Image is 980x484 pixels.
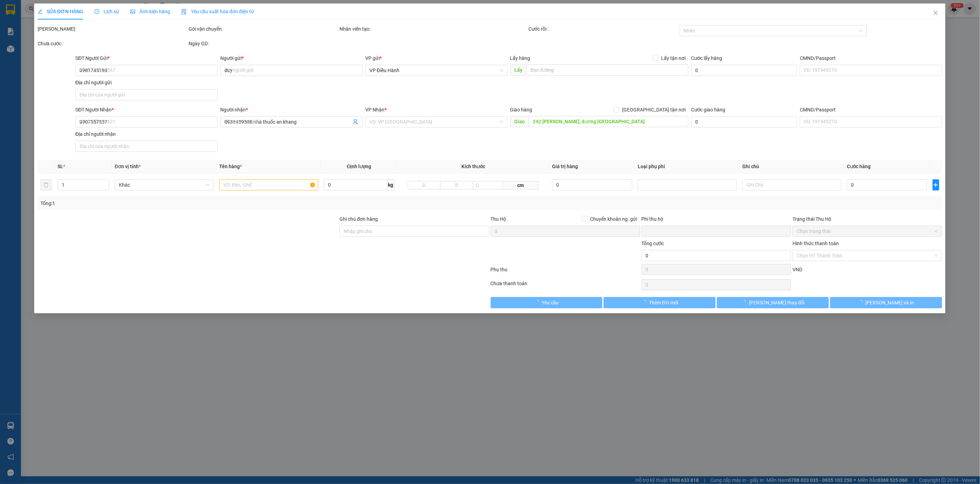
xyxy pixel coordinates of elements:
span: edit [38,9,43,14]
div: CMND/Passport [800,106,942,114]
input: D [408,181,441,189]
label: Ghi chú đơn hàng [340,216,378,222]
span: loading [741,300,749,305]
span: loading [858,300,866,305]
span: Yêu cầu [542,299,559,306]
button: Yêu cầu [491,297,603,308]
input: R [441,181,474,189]
span: loading [534,300,542,305]
span: close [933,10,939,16]
div: Gói vận chuyển: [189,25,338,33]
span: Yêu cầu xuất hóa đơn điện tử [182,9,254,14]
div: VP gửi [365,54,507,62]
span: kg [388,179,395,190]
img: icon [182,9,187,15]
span: Cước hàng [847,164,871,169]
span: cm [503,181,539,189]
span: Lấy tận nơi [659,54,689,62]
div: CMND/Passport [800,54,942,62]
span: Đơn vị tính [115,164,141,169]
div: Địa chỉ người gửi [76,79,218,86]
span: Lấy [510,64,526,76]
span: picture [131,9,136,14]
div: Phụ thu [490,266,641,278]
span: VP Nhận [365,107,384,112]
button: Thêm ĐH mới [604,297,716,308]
span: SL [58,164,63,169]
div: Chưa cước : [38,40,187,47]
input: Ghi chú đơn hàng [340,226,489,237]
div: Ngày GD: [189,40,338,47]
input: Cước giao hàng [691,116,797,127]
div: Tổng: 1 [40,200,377,207]
span: Khác [119,180,209,190]
div: SĐT Người Nhận [76,106,218,114]
span: SỬA ĐƠN HÀNG [38,9,83,14]
span: Chuyển khoản ng. gửi [588,215,640,223]
span: Định lượng [347,164,372,169]
div: Chưa thanh toán [490,280,641,292]
span: Kích thước [461,164,485,169]
input: Cước lấy hàng [691,65,797,76]
span: Lịch sử [95,9,120,14]
input: Dọc đường [529,116,689,127]
span: user-add [353,119,358,125]
input: VD: Bàn, Ghế [220,179,319,190]
div: Trạng thái Thu Hộ [793,215,942,223]
span: plus [933,182,939,188]
input: Dọc đường [526,64,689,76]
button: [PERSON_NAME] thay đổi [717,297,829,308]
label: Hình thức thanh toán [793,241,839,246]
span: Tên hàng [220,164,242,169]
div: Địa chỉ người nhận [76,130,218,138]
button: delete [40,179,52,190]
button: [PERSON_NAME] và In [830,297,942,308]
div: Nhân viên tạo: [340,25,527,33]
span: VND [793,267,802,272]
div: Người gửi [221,54,363,62]
button: plus [933,179,939,190]
span: clock-circle [95,9,100,14]
span: [GEOGRAPHIC_DATA] tận nơi [620,106,689,114]
span: Thêm ĐH mới [649,299,678,306]
span: Giao [510,116,529,127]
th: Loại phụ phí [635,160,740,173]
span: [PERSON_NAME] thay đổi [749,299,805,306]
th: Ghi chú [740,160,844,173]
div: Phí thu hộ [642,215,791,226]
span: loading [641,300,649,305]
input: Ghi Chú [742,179,841,190]
div: Người nhận [221,106,363,114]
span: Ảnh kiện hàng [131,9,170,14]
input: Địa chỉ của người nhận [76,141,218,152]
input: Địa chỉ của người gửi [76,89,218,100]
label: Cước lấy hàng [691,55,722,61]
label: Cước giao hàng [691,107,726,112]
div: Cước rồi : [528,25,678,33]
span: Giao hàng [510,107,533,112]
span: Tổng cước [642,241,664,246]
span: Chọn trạng thái [797,226,938,236]
span: Giá trị hàng [552,164,578,169]
input: C [473,181,503,189]
span: Lấy hàng [510,55,530,61]
div: SĐT Người Gửi [76,54,218,62]
span: VP Điều Hành [369,65,503,76]
button: Close [926,3,946,23]
div: [PERSON_NAME]: [38,25,187,33]
span: Thu Hộ [491,216,506,222]
span: [PERSON_NAME] và In [866,299,914,306]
